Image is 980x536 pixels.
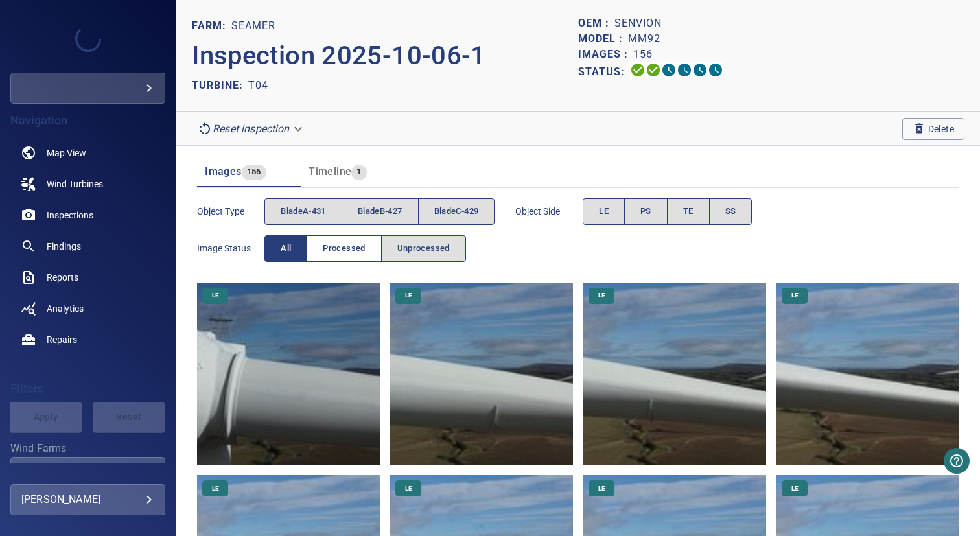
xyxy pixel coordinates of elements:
a: findings noActive [10,231,165,262]
span: Object type [197,205,264,218]
p: TURBINE: [192,78,248,93]
a: inspections noActive [10,200,165,231]
p: Images : [578,47,633,62]
div: Reset inspection [192,117,310,140]
span: Image Status [197,242,264,255]
span: SS [725,204,736,219]
span: TE [683,204,694,219]
span: All [281,241,291,256]
span: Analytics [47,302,84,315]
em: Reset inspection [213,122,289,135]
p: Status: [578,62,630,81]
span: Images [205,165,241,178]
div: Wind Farms [10,457,165,488]
p: MM92 [628,31,660,47]
span: bladeC-429 [434,204,479,219]
p: Seamer [231,18,275,34]
span: Findings [47,240,81,253]
label: Wind Farms [10,443,165,454]
p: Model : [578,31,628,47]
p: Senvion [614,16,662,31]
div: objectSide [583,198,752,225]
p: OEM : [578,16,614,31]
button: Delete [902,118,964,140]
span: LE [204,484,227,493]
a: repairs noActive [10,324,165,355]
span: Inspections [47,209,93,222]
button: PS [624,198,668,225]
a: windturbines noActive [10,169,165,200]
span: Object Side [515,205,583,218]
span: bladeA-431 [281,204,326,219]
button: All [264,235,307,262]
span: Timeline [309,165,351,178]
span: LE [590,484,613,493]
button: SS [709,198,752,225]
button: Unprocessed [381,235,466,262]
div: objectType [264,198,495,225]
span: Processed [323,241,365,256]
span: Repairs [47,333,77,346]
span: Delete [913,122,954,136]
span: PS [640,204,651,219]
span: 156 [242,165,266,180]
span: LE [590,291,613,300]
svg: Data Formatted 100% [646,62,661,78]
span: LE [784,291,806,300]
div: renewablefsdwt [10,73,165,104]
span: Unprocessed [397,241,450,256]
p: FARM: [192,18,231,34]
button: Processed [307,235,381,262]
button: bladeB-427 [342,198,419,225]
span: Reports [47,271,78,284]
span: LE [599,204,609,219]
svg: Matching 0% [692,62,708,78]
p: Inspection 2025-10-06-1 [192,36,578,75]
a: map noActive [10,137,165,169]
span: Map View [47,146,86,159]
div: imageStatus [264,235,466,262]
div: [PERSON_NAME] [21,489,154,510]
span: Wind Turbines [47,178,103,191]
button: bladeA-431 [264,198,342,225]
h4: Filters [10,382,165,395]
span: bladeB-427 [358,204,402,219]
svg: ML Processing 0% [677,62,692,78]
p: T04 [248,78,268,93]
button: LE [583,198,625,225]
span: LE [204,291,227,300]
span: LE [397,484,420,493]
svg: Selecting 0% [661,62,677,78]
svg: Classification 0% [708,62,723,78]
a: reports noActive [10,262,165,293]
button: TE [667,198,710,225]
svg: Uploading 100% [630,62,646,78]
span: 1 [351,165,366,180]
h4: Navigation [10,114,165,127]
a: analytics noActive [10,293,165,324]
span: LE [784,484,806,493]
p: 156 [633,47,653,62]
button: bladeC-429 [418,198,495,225]
span: LE [397,291,420,300]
